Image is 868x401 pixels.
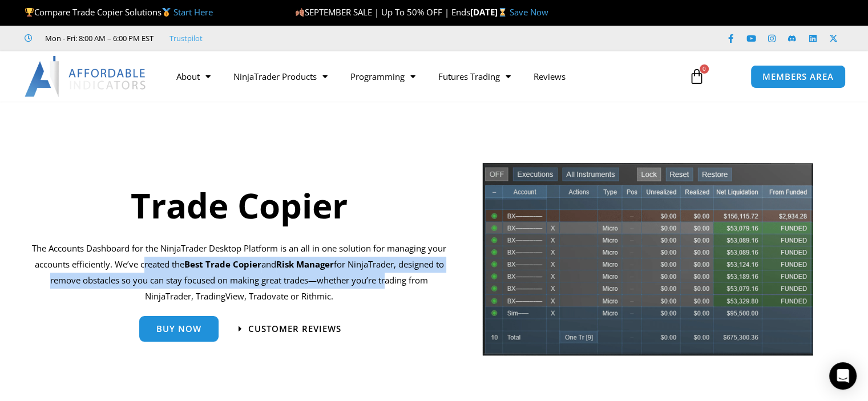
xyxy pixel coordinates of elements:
img: LogoAI | Affordable Indicators – NinjaTrader [25,56,147,97]
a: Reviews [522,63,577,90]
a: 0 [672,60,722,93]
a: Trustpilot [169,31,203,45]
img: ⌛ [498,8,507,17]
img: 🥇 [162,8,171,17]
a: Futures Trading [427,63,522,90]
p: The Accounts Dashboard for the NinjaTrader Desktop Platform is an all in one solution for managin... [32,241,447,304]
span: Customer Reviews [248,325,341,333]
img: 🍂 [296,8,304,17]
h1: Trade Copier [32,181,447,229]
span: MEMBERS AREA [762,72,834,81]
span: Mon - Fri: 8:00 AM – 6:00 PM EST [42,31,154,45]
span: SEPTEMBER SALE | Up To 50% OFF | Ends [295,6,470,18]
nav: Menu [165,63,677,90]
span: Compare Trade Copier Solutions [25,6,213,18]
strong: [DATE] [470,6,510,18]
img: tradecopier | Affordable Indicators – NinjaTrader [481,161,814,365]
img: 🏆 [25,8,34,17]
a: Start Here [173,6,213,18]
a: Customer Reviews [239,325,341,333]
span: 0 [700,64,709,74]
a: Buy Now [139,316,219,342]
strong: Risk Manager [276,258,334,270]
div: Open Intercom Messenger [829,362,857,390]
a: Programming [339,63,427,90]
span: Buy Now [156,325,201,333]
a: About [165,63,222,90]
a: Save Now [510,6,548,18]
b: Best Trade Copier [184,258,261,270]
a: NinjaTrader Products [222,63,339,90]
a: MEMBERS AREA [750,65,846,88]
